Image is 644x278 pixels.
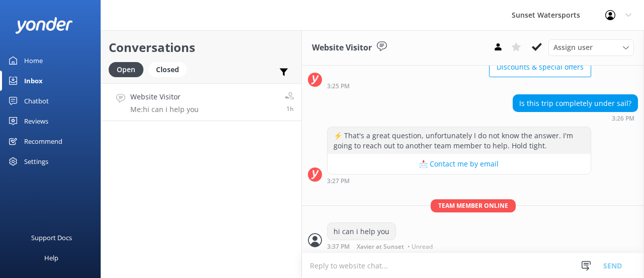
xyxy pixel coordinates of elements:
[24,50,43,71] div: Home
[24,71,43,91] div: Inbox
[101,83,301,121] a: Website VisitorMe:hi can i help you1h
[109,62,143,77] div: Open
[148,64,192,75] a: Closed
[327,82,591,89] div: Sep 05 2025 02:25pm (UTC -05:00) America/Cancun
[24,91,49,111] div: Chatbot
[612,116,634,122] strong: 3:26 PM
[109,64,148,75] a: Open
[357,244,404,250] span: Xavier at Sunset
[548,39,634,55] div: Assign User
[24,151,48,172] div: Settings
[148,62,187,77] div: Closed
[130,105,199,114] p: Me: hi can i help you
[286,104,294,113] span: Sep 05 2025 02:37pm (UTC -05:00) America/Cancun
[24,131,62,151] div: Recommend
[328,223,395,240] div: hi can i help you
[130,91,199,102] h4: Website Visitor
[553,42,593,53] span: Assign user
[327,177,591,184] div: Sep 05 2025 02:27pm (UTC -05:00) America/Cancun
[327,178,350,184] strong: 3:27 PM
[15,17,73,34] img: yonder-white-logo.png
[431,199,516,212] span: Team member online
[513,95,637,112] div: Is this trip completely under sail?
[312,41,372,54] h3: Website Visitor
[513,115,638,122] div: Sep 05 2025 02:26pm (UTC -05:00) America/Cancun
[328,154,591,174] button: 📩 Contact me by email
[327,243,435,250] div: Sep 05 2025 02:37pm (UTC -05:00) America/Cancun
[328,127,591,154] div: ⚡ That's a great question, unfortunately I do not know the answer. I'm going to reach out to anot...
[327,244,350,250] strong: 3:37 PM
[44,248,58,268] div: Help
[109,38,294,57] h2: Conversations
[408,244,433,250] span: • Unread
[31,228,72,248] div: Support Docs
[24,111,48,131] div: Reviews
[327,83,350,89] strong: 3:25 PM
[489,57,591,77] button: Discounts & special offers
